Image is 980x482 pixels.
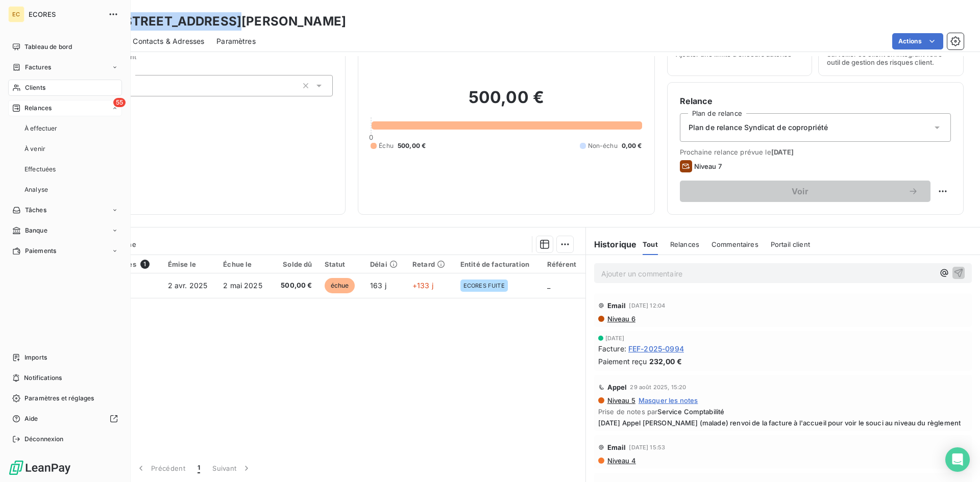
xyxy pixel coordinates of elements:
[29,10,102,18] span: ECORES
[24,104,52,113] span: Relances
[8,411,122,427] a: Aide
[680,148,951,156] span: Prochaine relance prévue le
[90,12,346,31] h3: SDC [STREET_ADDRESS][PERSON_NAME]
[370,281,386,290] span: 163 j
[412,260,448,268] div: Retard
[8,6,24,22] div: EC
[547,260,579,268] div: Référent
[25,226,47,235] span: Banque
[140,260,150,269] span: 1
[771,148,794,156] span: [DATE]
[223,260,265,268] div: Échue le
[629,444,665,450] span: [DATE] 15:53
[82,53,333,67] span: Propriétés Client
[133,36,204,46] span: Contacts & Adresses
[694,162,722,170] span: Niveau 7
[24,144,45,154] span: À venir
[278,281,312,291] span: 500,00 €
[24,124,58,133] span: À effectuer
[598,419,968,427] span: [DATE] Appel [PERSON_NAME] (malade) renvoi de la facture à l'accueil pour voir le souci au niveau...
[325,260,358,268] div: Statut
[630,384,686,390] span: 29 août 2025, 15:20
[892,33,943,49] button: Actions
[598,356,647,367] span: Paiement reçu
[606,396,635,404] span: Niveau 5
[460,260,535,268] div: Entité de facturation
[24,353,47,362] span: Imports
[130,458,191,479] button: Précédent
[945,447,970,472] div: Open Intercom Messenger
[643,240,658,248] span: Tout
[24,42,72,52] span: Tableau de bord
[278,260,312,268] div: Solde dû
[24,373,62,383] span: Notifications
[607,443,626,451] span: Email
[370,260,400,268] div: Délai
[622,141,642,150] span: 0,00 €
[379,141,394,150] span: Échu
[586,238,637,250] h6: Historique
[598,343,626,354] span: Facture :
[606,456,636,465] span: Niveau 4
[680,181,930,202] button: Voir
[657,408,724,416] span: Service Comptabilité
[588,141,618,150] span: Non-échu
[24,165,56,174] span: Effectuées
[216,36,256,46] span: Paramètres
[371,87,642,118] h2: 500,00 €
[191,458,206,479] button: 1
[25,246,56,256] span: Paiements
[628,343,684,354] span: FEF-2025-0994
[8,460,71,476] img: Logo LeanPay
[689,122,828,133] span: Plan de relance Syndicat de copropriété
[24,185,48,194] span: Analyse
[25,206,46,215] span: Tâches
[25,83,45,92] span: Clients
[168,281,208,290] span: 2 avr. 2025
[398,141,426,150] span: 500,00 €
[692,187,908,195] span: Voir
[198,463,200,473] span: 1
[771,240,810,248] span: Portail client
[168,260,211,268] div: Émise le
[325,278,355,293] span: échue
[25,63,51,72] span: Factures
[113,98,126,107] span: 55
[629,302,665,309] span: [DATE] 12:04
[223,281,262,290] span: 2 mai 2025
[680,95,951,107] h6: Relance
[24,394,94,403] span: Paramètres et réglages
[369,133,373,141] span: 0
[206,458,258,479] button: Suivant
[24,435,64,444] span: Déconnexion
[598,408,968,416] span: Prise de notes par
[606,315,635,323] span: Niveau 6
[670,240,699,248] span: Relances
[412,281,433,290] span: +133 j
[639,396,698,404] span: Masquer les notes
[463,283,505,289] span: ECORES FUITE
[547,281,550,290] span: _
[605,335,625,341] span: [DATE]
[607,301,626,310] span: Email
[712,240,758,248] span: Commentaires
[827,50,955,66] span: Surveiller ce client en intégrant votre outil de gestion des risques client.
[649,356,682,367] span: 232,00 €
[24,414,38,423] span: Aide
[607,383,627,391] span: Appel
